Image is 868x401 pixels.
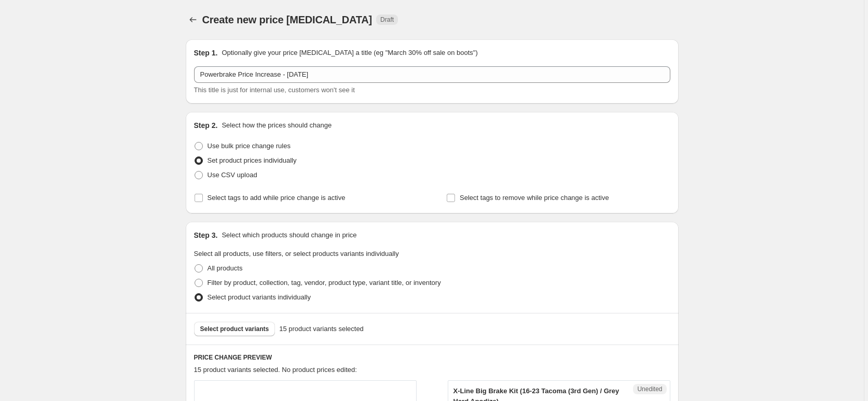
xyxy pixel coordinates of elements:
span: Select tags to remove while price change is active [460,194,609,202]
h2: Step 2. [194,120,218,131]
span: Select product variants individually [208,293,311,301]
span: All products [208,264,243,272]
span: This title is just for internal use, customers won't see it [194,86,355,94]
span: Use CSV upload [208,171,257,179]
p: Select which products should change in price [222,230,356,240]
span: Select tags to add while price change is active [208,194,346,202]
span: Use bulk price change rules [208,142,291,150]
span: Draft [380,16,394,24]
span: Unedited [637,385,662,393]
button: Select product variants [194,322,275,336]
h2: Step 1. [194,48,218,58]
button: Price change jobs [186,12,200,27]
span: 15 product variants selected. No product prices edited: [194,366,357,374]
span: 15 product variants selected [279,324,364,334]
h2: Step 3. [194,230,218,240]
span: Create new price [MEDICAL_DATA] [202,14,373,25]
span: Select all products, use filters, or select products variants individually [194,250,399,257]
input: 30% off holiday sale [194,66,670,83]
p: Optionally give your price [MEDICAL_DATA] a title (eg "March 30% off sale on boots") [222,48,477,58]
span: Filter by product, collection, tag, vendor, product type, variant title, or inventory [208,279,441,287]
h6: PRICE CHANGE PREVIEW [194,353,670,362]
p: Select how the prices should change [222,120,332,131]
span: Select product variants [200,325,269,333]
span: Set product prices individually [208,156,297,164]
